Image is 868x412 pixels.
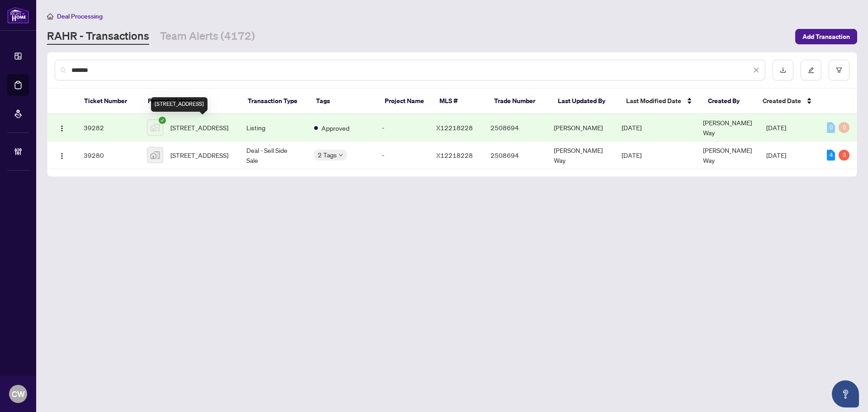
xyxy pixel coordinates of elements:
button: Logo [55,120,69,135]
div: 0 [839,122,849,133]
td: 39280 [76,142,140,169]
span: filter [836,67,842,73]
th: Last Modified Date [619,89,701,114]
th: Project Name [377,89,432,114]
td: - [375,142,429,169]
a: RAHR - Transactions [47,28,149,45]
div: 3 [839,150,849,161]
img: Logo [58,125,66,132]
span: Created Date [763,96,801,106]
button: filter [829,60,849,81]
span: close [753,67,759,73]
td: - [375,114,429,142]
span: [STREET_ADDRESS] [170,123,228,133]
th: Created By [701,89,755,114]
td: Listing [239,114,307,142]
span: [DATE] [766,123,786,132]
div: 4 [827,150,835,161]
td: [PERSON_NAME] Way [547,142,614,169]
span: Add Transaction [802,29,850,44]
td: Deal - Sell Side Sale [239,142,307,169]
button: edit [801,60,821,81]
th: Tags [309,89,377,114]
img: thumbnail-img [147,120,163,135]
button: Logo [55,148,69,162]
button: Open asap [832,380,859,407]
th: Property Address [141,89,241,114]
button: Add Transaction [795,29,857,44]
th: Trade Number [487,89,551,114]
span: [STREET_ADDRESS] [170,150,228,160]
span: Deal Processing [57,12,103,20]
td: 2508694 [483,114,547,142]
span: down [339,153,343,157]
span: [DATE] [622,123,642,132]
th: Ticket Number [77,89,141,114]
td: 2508694 [483,142,547,169]
a: Team Alerts (4172) [160,28,255,45]
span: [PERSON_NAME] Way [703,118,752,137]
span: [PERSON_NAME] Way [703,146,752,164]
span: Approved [321,123,349,133]
div: [STREET_ADDRESS] [151,97,208,112]
span: Last Modified Date [626,96,681,106]
span: CW [12,388,25,400]
span: X12218228 [436,151,473,159]
td: 39282 [76,114,140,142]
th: MLS # [432,89,487,114]
span: download [780,67,786,73]
img: thumbnail-img [147,147,163,163]
button: download [773,60,793,81]
span: edit [808,67,814,73]
span: [DATE] [622,151,642,159]
span: check-circle [159,117,166,124]
th: Transaction Type [241,89,309,114]
td: [PERSON_NAME] [547,114,614,142]
div: 0 [827,122,835,133]
th: Last Updated By [551,89,619,114]
span: 2 Tags [318,150,337,160]
span: home [47,13,53,19]
th: Created Date [755,89,819,114]
span: [DATE] [766,151,786,159]
span: X12218228 [436,123,473,132]
img: logo [7,7,29,24]
img: Logo [58,152,66,160]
